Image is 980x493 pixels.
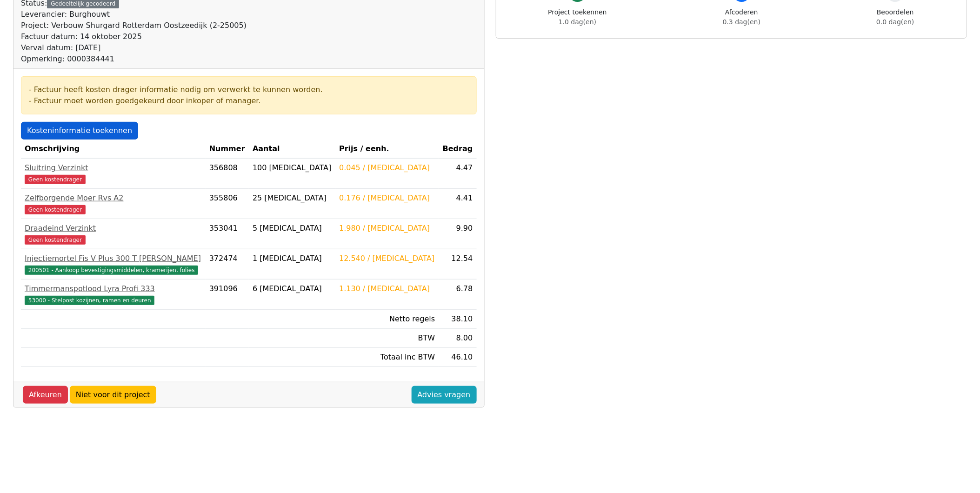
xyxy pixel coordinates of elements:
[439,219,476,249] td: 9.90
[25,162,202,173] div: Sluitring Verzinkt
[25,283,202,294] div: Timmermanspotlood Lyra Profi 333
[21,122,138,140] a: Kosteninformatie toekennen
[206,249,249,280] td: 372474
[548,7,607,27] div: Project toekennen
[25,253,202,275] a: Injectiemortel Fis V Plus 300 T [PERSON_NAME]200501 - Aankoop bevestigingsmiddelen, kramerijen, f...
[25,283,202,306] a: Timmermanspotlood Lyra Profi 33353000 - Stelpost kozijnen, ramen en deuren
[25,253,202,264] div: Injectiemortel Fis V Plus 300 T [PERSON_NAME]
[339,253,435,264] div: 12.540 / [MEDICAL_DATA]
[339,283,435,294] div: 1.130 / [MEDICAL_DATA]
[723,7,760,27] div: Afcoderen
[70,386,156,404] a: Niet voor dit project
[877,18,914,26] span: 0.0 dag(en)
[439,310,476,329] td: 38.10
[253,162,332,173] div: 100 [MEDICAL_DATA]
[339,223,435,234] div: 1.980 / [MEDICAL_DATA]
[439,280,476,310] td: 6.78
[206,189,249,219] td: 355806
[339,162,435,173] div: 0.045 / [MEDICAL_DATA]
[21,42,247,53] div: Verval datum: [DATE]
[439,249,476,280] td: 12.54
[21,20,247,31] div: Project: Verbouw Shurgard Rotterdam Oostzeedijk (2-25005)
[21,31,247,42] div: Factuur datum: 14 oktober 2025
[25,235,86,245] span: Geen kostendrager
[25,162,202,185] a: Sluitring VerzinktGeen kostendrager
[335,329,439,348] td: BTW
[335,310,439,329] td: Netto regels
[335,348,439,367] td: Totaal inc BTW
[21,9,247,20] div: Leverancier: Burghouwt
[253,253,332,264] div: 1 [MEDICAL_DATA]
[253,193,332,204] div: 25 [MEDICAL_DATA]
[249,140,335,159] th: Aantal
[25,296,154,305] span: 53000 - Stelpost kozijnen, ramen en deuren
[339,193,435,204] div: 0.176 / [MEDICAL_DATA]
[877,7,914,27] div: Beoordelen
[439,140,476,159] th: Bedrag
[25,223,202,245] a: Draadeind VerzinktGeen kostendrager
[439,329,476,348] td: 8.00
[439,348,476,367] td: 46.10
[23,386,68,404] a: Afkeuren
[21,140,206,159] th: Omschrijving
[439,189,476,219] td: 4.41
[25,266,198,275] span: 200501 - Aankoop bevestigingsmiddelen, kramerijen, folies
[25,193,202,215] a: Zelfborgende Moer Rvs A2Geen kostendrager
[412,386,477,404] a: Advies vragen
[253,283,332,294] div: 6 [MEDICAL_DATA]
[335,140,439,159] th: Prijs / eenh.
[21,53,247,65] div: Opmerking: 0000384441
[25,205,86,214] span: Geen kostendrager
[206,159,249,189] td: 356808
[25,193,202,204] div: Zelfborgende Moer Rvs A2
[439,159,476,189] td: 4.47
[29,95,469,107] div: - Factuur moet worden goedgekeurd door inkoper of manager.
[206,140,249,159] th: Nummer
[25,223,202,234] div: Draadeind Verzinkt
[206,219,249,249] td: 353041
[206,280,249,310] td: 391096
[559,18,596,26] span: 1.0 dag(en)
[723,18,760,26] span: 0.3 dag(en)
[25,175,86,184] span: Geen kostendrager
[253,223,332,234] div: 5 [MEDICAL_DATA]
[29,84,469,95] div: - Factuur heeft kosten drager informatie nodig om verwerkt te kunnen worden.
